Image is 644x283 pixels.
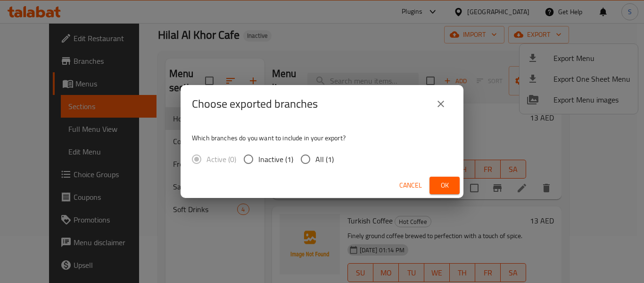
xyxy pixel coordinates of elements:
[399,180,422,191] span: Cancel
[396,177,426,194] button: Cancel
[192,133,452,143] p: Which branches do you want to include in your export?
[206,154,236,165] span: Active (0)
[258,154,293,165] span: Inactive (1)
[437,180,452,191] span: Ok
[429,93,452,115] button: close
[192,96,318,111] h2: Choose exported branches
[429,177,460,194] button: Ok
[315,154,334,165] span: All (1)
